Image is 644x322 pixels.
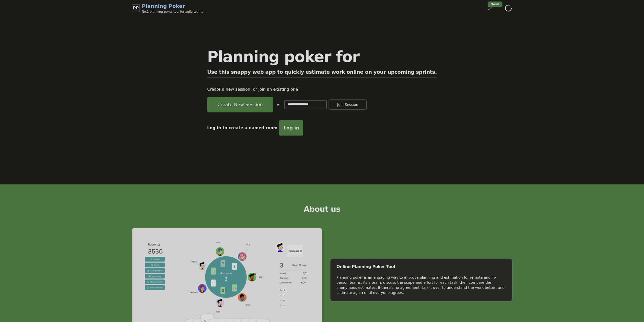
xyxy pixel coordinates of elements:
span: PP [133,5,139,11]
span: Planning Poker [142,3,203,10]
span: Log in [283,124,299,131]
div: Planning poker is an engaging way to improve planning and estimation for remote and in-person tea... [337,275,506,295]
a: PPPlanning PokerNo.1 planning poker tool for agile teams [132,3,203,14]
p: Create a new session, or join an existing one [207,86,437,93]
button: New! [485,4,494,13]
p: Log in to create a named room [207,124,278,131]
button: Join Session [329,100,367,110]
div: Online Planning Poker Tool [337,265,506,269]
span: or [277,103,280,107]
h2: Use this snappy web app to quickly estimate work online on your upcoming sprints. [207,68,437,78]
button: Create New Session [207,97,273,112]
h1: Planning poker for [207,49,437,64]
h2: About us [132,205,512,216]
button: Log in [279,120,303,136]
div: New! [488,2,502,7]
span: No.1 planning poker tool for agile teams [142,10,203,14]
